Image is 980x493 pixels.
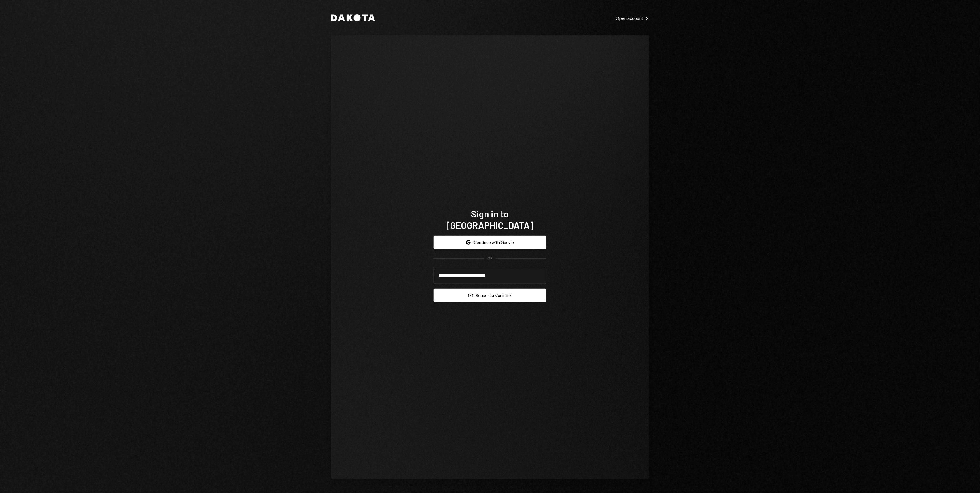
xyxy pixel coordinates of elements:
button: Continue with Google [434,236,546,249]
h1: Sign in to [GEOGRAPHIC_DATA] [434,208,546,231]
button: Request a signinlink [434,289,546,302]
div: Open account [616,15,649,21]
a: Open account [616,15,649,21]
div: OR [488,256,493,261]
